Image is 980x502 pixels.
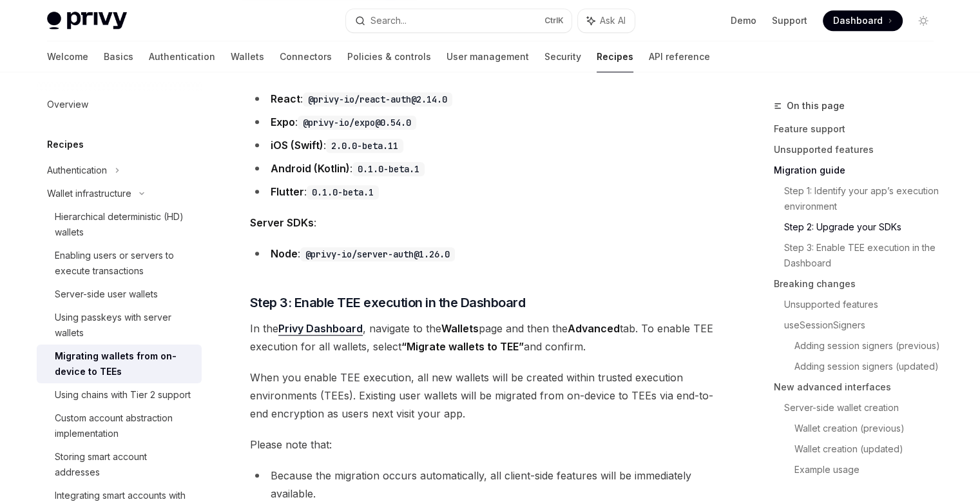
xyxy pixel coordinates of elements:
[784,217,944,237] a: Step 2: Upgrade your SDKs
[774,139,944,160] a: Unsupported features
[55,410,194,441] div: Custom account abstraction implementation
[774,274,944,294] a: Breaking changes
[913,10,934,31] button: Toggle dark mode
[347,41,431,72] a: Policies & controls
[271,247,298,260] strong: Node
[250,245,715,263] li: :
[55,348,194,379] div: Migrating wallets from on-device to TEEs
[544,41,581,72] a: Security
[271,139,323,152] strong: iOS (Swift)
[784,397,944,418] a: Server-side wallet creation
[250,159,715,177] li: :
[280,41,332,72] a: Connectors
[271,92,300,105] strong: React
[784,237,944,274] a: Step 3: Enable TEE execution in the Dashboard
[250,436,715,454] span: Please note that:
[326,139,403,153] code: 2.0.0-beta.11
[250,90,715,108] li: :
[37,306,202,345] a: Using passkeys with server wallets
[250,294,526,312] span: Step 3: Enable TEE execution in the Dashboard
[47,186,131,201] div: Wallet infrastructure
[271,162,350,175] strong: Android (Kotlin)
[784,181,944,217] a: Step 1: Identify your app’s execution environment
[649,41,710,72] a: API reference
[55,286,158,302] div: Server-side user wallets
[787,98,845,114] span: On this page
[47,97,88,112] div: Overview
[47,163,107,178] div: Authentication
[303,92,452,106] code: @privy-io/react-auth@2.14.0
[544,15,564,26] span: Ctrl K
[794,418,944,439] a: Wallet creation (previous)
[55,387,191,403] div: Using chains with Tier 2 support
[774,160,944,181] a: Migration guide
[774,377,944,397] a: New advanced interfaces
[346,9,572,32] button: Search...CtrlK
[47,41,88,72] a: Welcome
[250,368,715,423] span: When you enable TEE execution, all new wallets will be created within trusted execution environme...
[250,61,309,74] strong: Client SDKs
[794,439,944,459] a: Wallet creation (updated)
[55,449,194,480] div: Storing smart account addresses
[298,115,416,130] code: @privy-io/expo@0.54.0
[597,41,633,72] a: Recipes
[55,248,194,279] div: Enabling users or servers to execute transactions
[250,183,715,201] li: :
[370,13,407,28] div: Search...
[250,216,314,229] strong: Server SDKs
[772,14,807,27] a: Support
[794,356,944,377] a: Adding session signers (updated)
[271,115,295,128] strong: Expo
[794,459,944,480] a: Example usage
[784,294,944,315] a: Unsupported features
[37,244,202,283] a: Enabling users or servers to execute transactions
[271,185,304,198] strong: Flutter
[55,209,194,240] div: Hierarchical deterministic (HD) wallets
[794,336,944,356] a: Adding session signers (previous)
[37,345,202,383] a: Migrating wallets from on-device to TEEs
[37,93,202,116] a: Overview
[774,119,944,139] a: Feature support
[352,162,425,176] code: 0.1.0-beta.1
[47,137,84,152] h5: Recipes
[441,322,479,335] strong: Wallets
[37,445,202,484] a: Storing smart account addresses
[578,9,635,32] button: Ask AI
[37,383,202,407] a: Using chains with Tier 2 support
[47,12,127,30] img: light logo
[104,41,133,72] a: Basics
[37,407,202,445] a: Custom account abstraction implementation
[823,10,903,31] a: Dashboard
[278,322,363,336] a: Privy Dashboard
[55,310,194,341] div: Using passkeys with server wallets
[307,185,379,199] code: 0.1.0-beta.1
[833,14,883,27] span: Dashboard
[149,41,215,72] a: Authentication
[568,322,620,335] strong: Advanced
[401,340,524,353] strong: “Migrate wallets to TEE”
[600,14,626,27] span: Ask AI
[300,247,455,261] code: @privy-io/server-auth@1.26.0
[250,136,715,154] li: :
[731,14,756,27] a: Demo
[250,113,715,131] li: :
[37,283,202,306] a: Server-side user wallets
[784,315,944,336] a: useSessionSigners
[231,41,264,72] a: Wallets
[37,205,202,244] a: Hierarchical deterministic (HD) wallets
[447,41,529,72] a: User management
[250,319,715,356] span: In the , navigate to the page and then the tab. To enable TEE execution for all wallets, select a...
[250,214,715,232] span: :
